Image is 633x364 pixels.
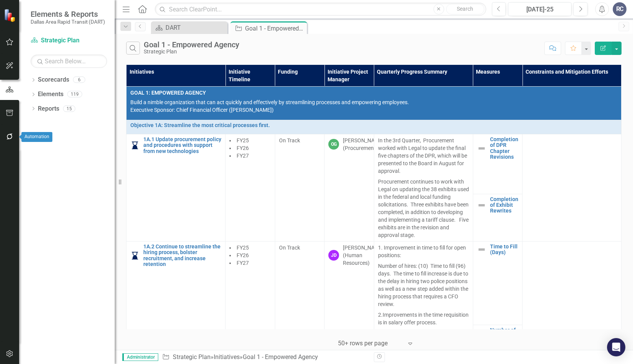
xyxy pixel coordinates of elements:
a: Time to Fill (Days) [490,244,519,256]
p: Procurement continues to work with Legal on updating the 38 exhibits used in the federal and loca... [378,176,469,239]
a: DART [153,23,226,32]
div: Automation [21,132,52,142]
a: 1A.2 Continue to streamline the hiring process, bolster recruitment, and increase retention [143,244,221,267]
p: In the 3rd Quarter, Procurement worked with Legal to update the final five chapters of the DPR, w... [378,137,469,176]
span: FY25 [237,137,249,143]
a: Strategic Plan [31,36,107,45]
span: Search [457,6,473,12]
div: 15 [63,105,75,112]
div: 119 [67,91,82,98]
div: » » [162,353,368,362]
a: Initiatives [214,353,240,361]
a: 1A.1 Update procurement policy and procedures with support from new technologies [143,137,221,154]
div: Strategic Plan [144,49,239,55]
input: Search Below... [31,55,107,68]
p: 1. Improvement in time to fill for open positions: [378,244,469,261]
span: GOAL 1: EMPOWERED AGENCY [130,89,617,97]
img: Not Defined [477,245,486,254]
input: Search ClearPoint... [155,3,486,16]
a: Strategic Plan [173,353,211,361]
span: FY27 [237,153,249,159]
span: Administrator [122,353,158,361]
span: Improvements in the time requisition is in salary offer process. [378,312,469,325]
span: FY26 [237,145,249,151]
td: Double-Click to Edit [275,134,325,242]
td: Double-Click to Edit Right Click for Context Menu [473,194,523,241]
span: FY26 [237,252,249,258]
img: In Progress [130,251,140,260]
img: Not Defined [477,329,486,338]
a: Reports [38,105,59,113]
a: Completion of DPR Chapter Revisions [490,137,519,160]
img: ClearPoint Strategy [4,8,17,22]
td: Double-Click to Edit [325,134,374,242]
td: Double-Click to Edit Right Click for Context Menu [473,134,523,194]
span: On Track [279,137,300,143]
img: Not Defined [477,201,486,210]
td: Double-Click to Edit Right Click for Context Menu [473,242,523,325]
td: Double-Click to Edit Right Click for Context Menu [127,134,226,242]
div: [PERSON_NAME] (Procurement) [343,137,384,152]
td: Double-Click to Edit [374,134,473,242]
p: Number of hires: (10) Time to fill (96) days. The time to fill increase is due to the delay in hi... [378,261,469,309]
span: Elements & Reports [31,10,105,19]
p: Build a nimble organization that can act quickly and effectively by streamlining processes and em... [130,98,617,114]
button: Search [446,4,484,14]
img: Not Defined [477,144,486,153]
div: [DATE]-25 [511,5,569,14]
span: FY25 [237,245,249,251]
td: Double-Click to Edit [523,134,622,242]
a: Objective 1A: Streamline the most critical processes first. [130,122,617,128]
td: Double-Click to Edit [226,134,275,242]
span: FY27 [237,260,249,266]
div: [PERSON_NAME] (Human Resources) [343,244,384,267]
span: On Track [279,245,300,251]
button: [DATE]-25 [508,2,571,16]
div: Goal 1 - Empowered Agency [243,353,318,361]
img: In Progress [130,141,140,150]
div: OG [328,139,339,150]
button: RC [613,2,627,16]
a: Elements [38,90,63,99]
td: Double-Click to Edit [127,87,622,120]
a: Completion of Exhibit Rewrites [490,196,519,214]
div: JD [328,250,339,261]
div: DART [166,23,226,32]
small: Dallas Area Rapid Transit (DART) [31,19,105,25]
p: 2. [378,309,469,328]
div: Open Intercom Messenger [607,338,625,356]
td: Double-Click to Edit Right Click for Context Menu [127,120,622,134]
div: Goal 1 - Empowered Agency [245,24,305,33]
div: 6 [73,77,85,83]
div: Goal 1 - Empowered Agency [144,40,239,49]
a: Number of Hires [490,327,519,339]
a: Scorecards [38,76,69,84]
